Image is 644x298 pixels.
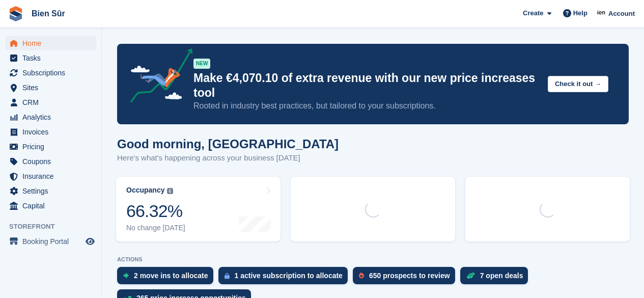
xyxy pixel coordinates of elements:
[193,59,210,69] div: NEW
[22,51,83,65] span: Tasks
[27,5,69,22] a: Bien Sûr
[5,110,96,124] a: menu
[117,152,339,164] p: Here's what's happening across your business [DATE]
[22,110,83,124] span: Analytics
[193,100,540,112] p: Rooted in industry best practices, but tailored to your subscriptions.
[597,8,607,18] img: Asmaa Habri
[117,256,629,263] p: ACTIONS
[126,201,185,222] div: 66.32%
[193,71,540,100] p: Make €4,070.10 of extra revenue with our new price increases tool
[22,66,83,80] span: Subscriptions
[167,188,173,194] img: icon-info-grey-7440780725fd019a000dd9b08b2336e03edf1995a4989e88bcd33f0948082b44.svg
[5,234,96,249] a: menu
[573,8,587,18] span: Help
[480,272,523,280] div: 7 open deals
[5,51,96,65] a: menu
[22,80,83,95] span: Sites
[466,272,475,279] img: deal-1b604bf984904fb50ccaf53a9ad4b4a5d6e5aea283cecdc64d6e3604feb123c2.svg
[22,95,83,110] span: CRM
[22,36,83,50] span: Home
[460,267,534,289] a: 7 open deals
[369,272,450,280] div: 650 prospects to review
[608,9,635,19] span: Account
[122,48,193,106] img: price-adjustments-announcement-icon-8257ccfd72463d97f412b2fc003d46551f7dbcb40ab6d574587a9cd5c0d94...
[22,140,83,154] span: Pricing
[22,184,83,198] span: Settings
[22,169,83,183] span: Insurance
[225,273,230,279] img: active_subscription_to_allocate_icon-d502201f5373d7db506a760aba3b589e785aa758c864c3986d89f69b8ff3...
[5,66,96,80] a: menu
[22,199,83,213] span: Capital
[5,140,96,154] a: menu
[117,267,218,289] a: 2 move ins to allocate
[22,234,83,249] span: Booking Portal
[116,177,281,241] a: Occupancy 66.32% No change [DATE]
[5,95,96,110] a: menu
[126,186,164,195] div: Occupancy
[359,273,364,279] img: prospect-51fa495bee0391a8d652442698ab0144808aea92771e9ea1ae160a38d050c398.svg
[353,267,460,289] a: 650 prospects to review
[22,154,83,169] span: Coupons
[218,267,353,289] a: 1 active subscription to allocate
[5,199,96,213] a: menu
[5,169,96,183] a: menu
[84,235,96,248] a: Preview store
[5,125,96,139] a: menu
[5,36,96,50] a: menu
[134,272,208,280] div: 2 move ins to allocate
[548,76,608,93] button: Check it out →
[8,6,23,21] img: stora-icon-8386f47178a22dfd0bd8f6a31ec36ba5ce8667c1dd55bd0f319d3a0aa187defe.svg
[5,184,96,198] a: menu
[126,224,185,232] div: No change [DATE]
[523,8,543,18] span: Create
[5,154,96,169] a: menu
[235,272,343,280] div: 1 active subscription to allocate
[123,273,129,279] img: move_ins_to_allocate_icon-fdf77a2bb77ea45bf5b3d319d69a93e2d87916cf1d5bf7949dd705db3b84f3ca.svg
[22,125,83,139] span: Invoices
[9,222,101,232] span: Storefront
[117,137,339,151] h1: Good morning, [GEOGRAPHIC_DATA]
[5,80,96,95] a: menu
